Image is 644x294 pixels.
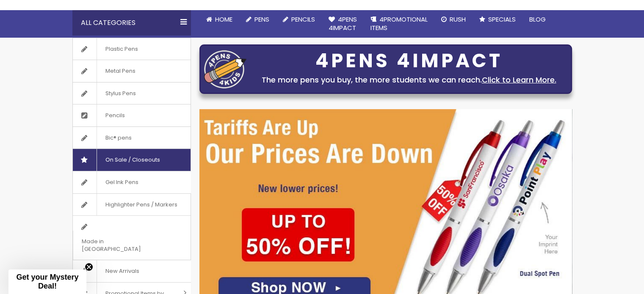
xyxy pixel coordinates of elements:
a: On Sale / Closeouts [73,149,191,171]
a: Highlighter Pens / Markers [73,194,191,216]
a: Blog [522,10,553,29]
span: Bic® pens [97,127,140,149]
span: Get your Mystery Deal! [16,273,78,290]
span: Pencils [97,104,133,126]
a: Rush [434,10,473,29]
span: Rush [450,15,466,24]
span: Highlighter Pens / Markers [97,194,186,216]
span: Pencils [291,15,315,24]
div: Get your Mystery Deal!Close teaser [8,269,86,294]
button: Close teaser [85,263,93,271]
span: Plastic Pens [97,38,146,60]
div: The more pens you buy, the more students we can reach. [251,74,567,86]
a: 4PROMOTIONALITEMS [364,10,434,38]
span: On Sale / Closeouts [97,149,169,171]
span: Home [215,15,232,24]
a: Stylus Pens [73,82,191,104]
iframe: Google Customer Reviews [574,271,644,294]
a: Made in [GEOGRAPHIC_DATA] [73,216,191,260]
span: Made in [GEOGRAPHIC_DATA] [73,231,169,260]
span: Stylus Pens [97,82,144,104]
a: Pencils [73,104,191,126]
a: Gel Ink Pens [73,171,191,193]
span: New Arrivals [97,260,148,282]
a: 4Pens4impact [322,10,364,38]
div: All Categories [72,10,191,36]
a: Bic® pens [73,127,191,149]
span: Blog [529,15,546,24]
div: 4PENS 4IMPACT [251,52,567,70]
span: Gel Ink Pens [97,171,147,193]
span: 4Pens 4impact [329,15,357,32]
span: 4PROMOTIONAL ITEMS [370,15,428,32]
a: Pens [239,10,276,29]
a: New Arrivals [73,260,191,282]
a: Click to Learn More. [482,74,556,85]
a: Specials [473,10,522,29]
a: Pencils [276,10,322,29]
span: Pens [254,15,269,24]
a: Home [199,10,239,29]
a: Metal Pens [73,60,191,82]
span: Specials [488,15,516,24]
a: Plastic Pens [73,38,191,60]
img: four_pen_logo.png [204,50,246,88]
span: Metal Pens [97,60,144,82]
